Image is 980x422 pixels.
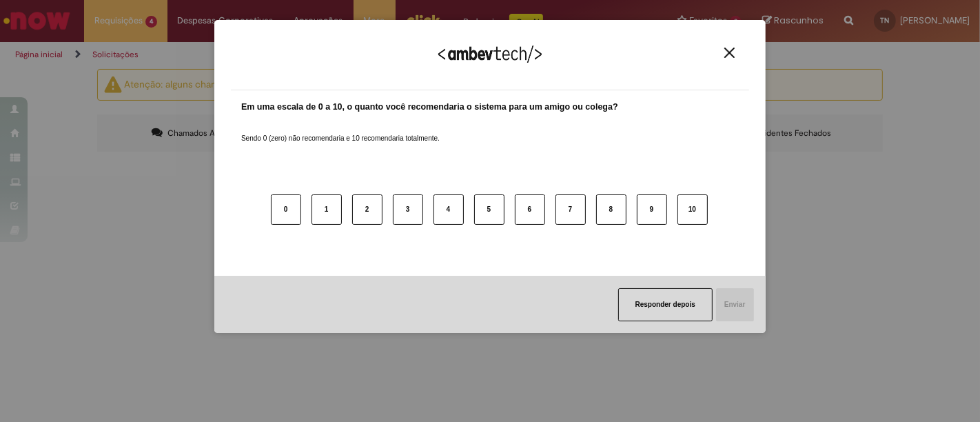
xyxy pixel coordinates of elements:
button: Close [720,47,739,59]
button: 2 [352,194,382,225]
button: 1 [312,194,342,225]
button: 0 [271,194,301,225]
button: 10 [677,194,708,225]
button: 9 [637,194,667,225]
img: Close [724,48,735,58]
button: 5 [474,194,504,225]
button: 8 [596,194,626,225]
img: Logo Ambevtech [438,46,542,63]
label: Sendo 0 (zero) não recomendaria e 10 recomendaria totalmente. [241,117,440,143]
button: 6 [515,194,545,225]
button: 3 [393,194,423,225]
button: 7 [555,194,586,225]
button: 4 [433,194,464,225]
label: Em uma escala de 0 a 10, o quanto você recomendaria o sistema para um amigo ou colega? [241,101,618,114]
button: Responder depois [618,288,713,321]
